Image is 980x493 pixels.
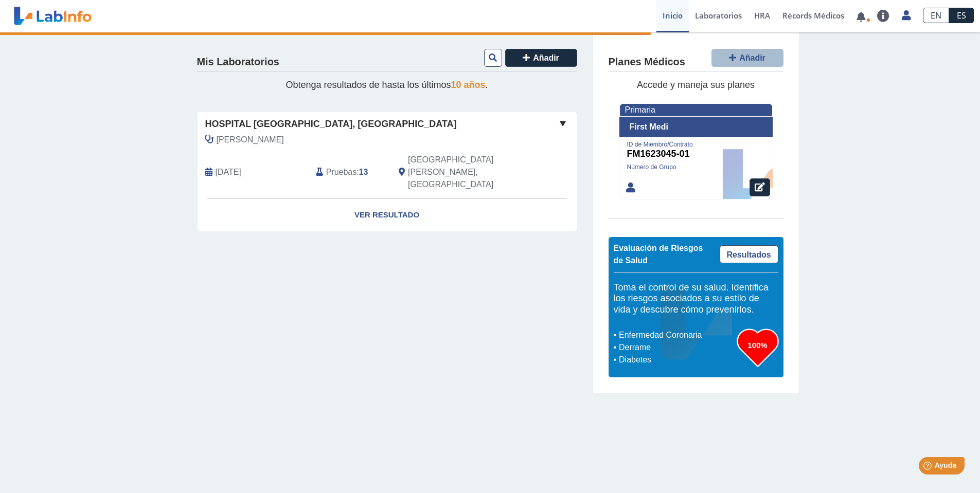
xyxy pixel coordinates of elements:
[408,154,522,191] span: San Juan, PR
[205,117,457,131] span: Hospital [GEOGRAPHIC_DATA], [GEOGRAPHIC_DATA]
[217,134,284,146] span: Blasini Torres, Aida
[614,244,703,265] span: Evaluación de Riesgos de Salud
[197,56,279,68] h4: Mis Laboratorios
[949,8,974,23] a: ES
[888,453,969,482] iframe: Help widget launcher
[286,80,488,90] span: Obtenga resultados de hasta los últimos .
[616,329,737,341] li: Enfermedad Coronaria
[216,166,241,178] span: 2025-08-23
[359,168,368,176] b: 13
[737,339,778,352] h3: 100%
[451,80,486,90] span: 10 años
[326,166,357,178] span: Pruebas
[625,105,655,114] span: Primaria
[711,49,783,67] button: Añadir
[754,10,770,21] span: HRA
[616,354,737,366] li: Diabetes
[614,282,778,316] h5: Toma el control de su salud. Identifica los riesgos asociados a su estilo de vida y descubre cómo...
[505,49,577,67] button: Añadir
[637,80,755,90] span: Accede y maneja sus planes
[720,245,778,263] a: Resultados
[533,53,559,62] span: Añadir
[308,154,391,191] div: :
[923,8,949,23] a: EN
[739,53,765,62] span: Añadir
[616,341,737,354] li: Derrame
[609,56,685,68] h4: Planes Médicos
[198,199,577,231] a: Ver Resultado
